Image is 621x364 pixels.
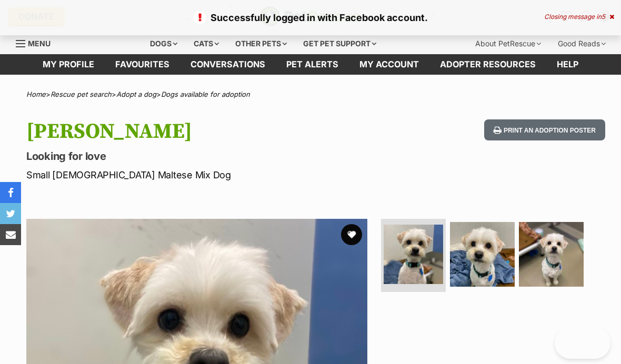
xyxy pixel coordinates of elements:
[468,33,548,54] div: About PetRescue
[116,90,156,98] a: Adopt a dog
[546,54,589,75] a: Help
[105,54,180,75] a: Favourites
[484,119,605,141] button: Print an adoption poster
[26,168,380,182] p: Small [DEMOGRAPHIC_DATA] Maltese Mix Dog
[296,33,384,54] div: Get pet support
[276,54,349,75] a: Pet alerts
[341,224,362,245] button: favourite
[26,119,380,144] h1: [PERSON_NAME]
[228,33,294,54] div: Other pets
[26,90,46,98] a: Home
[32,54,105,75] a: My profile
[384,225,443,284] img: Photo of Leo
[11,11,610,25] p: Successfully logged in with Facebook account.
[429,54,546,75] a: Adopter resources
[16,33,58,52] a: Menu
[28,39,51,48] span: Menu
[180,54,276,75] a: conversations
[186,33,226,54] div: Cats
[550,33,613,54] div: Good Reads
[544,13,614,21] div: Closing message in
[143,33,185,54] div: Dogs
[26,149,380,164] p: Looking for love
[450,222,515,287] img: Photo of Leo
[349,54,429,75] a: My account
[519,222,584,287] img: Photo of Leo
[602,13,605,21] span: 5
[555,327,610,359] iframe: Help Scout Beacon - Open
[161,90,250,98] a: Dogs available for adoption
[51,90,112,98] a: Rescue pet search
